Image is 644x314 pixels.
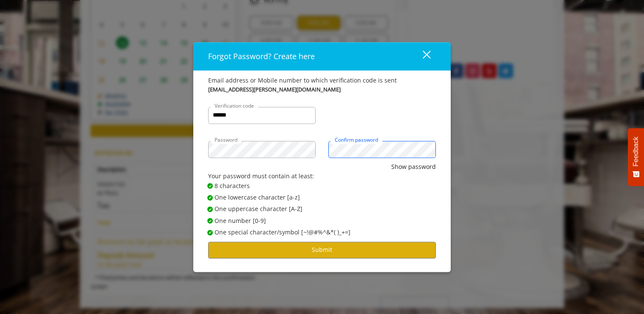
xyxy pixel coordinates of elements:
[209,217,212,224] span: ✔
[215,216,266,226] span: One number [0-9]
[208,76,436,85] div: Email address or Mobile number to which verification code is sent
[208,107,316,124] input: Verification code
[209,229,212,236] span: ✔
[330,136,382,144] label: Confirm password
[208,242,436,258] button: Submit
[215,228,350,237] span: One special character/symbol [~!@#%^&*( )_+=]
[407,48,436,65] button: close dialog
[413,50,430,63] div: close dialog
[208,141,316,158] input: Password
[391,162,436,171] button: Show password
[208,51,315,61] span: Forgot Password? Create here
[215,181,250,191] span: 8 characters
[328,141,436,158] input: Confirm password
[210,102,258,110] label: Verification code
[215,193,300,202] span: One lowercase character [a-z]
[208,172,436,181] div: Your password must contain at least:
[210,136,242,144] label: Password
[208,85,341,94] b: [EMAIL_ADDRESS][PERSON_NAME][DOMAIN_NAME]
[215,205,302,214] span: One uppercase character [A-Z]
[628,128,644,186] button: Feedback - Show survey
[632,137,640,166] span: Feedback
[209,194,212,201] span: ✔
[209,183,212,189] span: ✔
[209,206,212,213] span: ✔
